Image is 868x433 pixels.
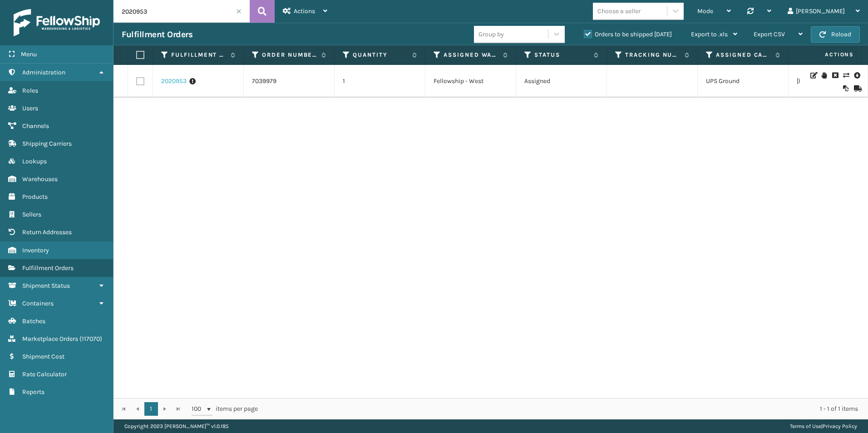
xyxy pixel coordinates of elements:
[22,317,45,325] span: Batches
[823,423,857,429] a: Privacy Policy
[144,402,158,416] a: 1
[22,228,72,236] span: Return Addresses
[22,335,78,343] span: Marketplace Orders
[353,51,408,59] label: Quantity
[22,370,67,378] span: Rate Calculator
[22,264,74,272] span: Fulfillment Orders
[22,87,38,94] span: Roles
[811,26,860,43] button: Reload
[821,72,827,79] i: On Hold
[22,122,49,130] span: Channels
[478,30,504,39] div: Group by
[79,335,102,343] span: ( 117070 )
[854,71,859,80] i: Pull Label
[584,30,672,38] label: Orders to be shipped [DATE]
[271,404,858,413] div: 1 - 1 of 1 items
[810,72,816,79] i: Edit
[516,65,607,98] td: Assigned
[597,6,641,16] div: Choose a seller
[625,51,680,59] label: Tracking Number
[22,282,70,290] span: Shipment Status
[22,104,38,112] span: Users
[22,193,48,201] span: Products
[425,65,516,98] td: Fellowship - West
[697,7,713,15] span: Mode
[754,30,785,38] span: Export CSV
[843,72,848,79] i: Change shipping
[832,72,838,79] i: Cancel Fulfillment Order
[534,51,589,59] label: Status
[161,77,187,86] a: 2020953
[22,175,58,183] span: Warehouses
[854,85,859,92] i: Mark as Shipped
[691,30,728,38] span: Export to .xls
[122,29,192,40] h3: Fulfillment Orders
[335,65,425,98] td: 1
[796,47,859,62] span: Actions
[22,140,72,148] span: Shipping Carriers
[262,51,317,59] label: Order Number
[21,50,37,58] span: Menu
[22,246,49,254] span: Inventory
[171,51,226,59] label: Fulfillment Order Id
[22,353,64,360] span: Shipment Cost
[22,157,47,165] span: Lookups
[698,65,789,98] td: UPS Ground
[252,77,276,86] a: 7039979
[14,9,100,36] img: logo
[192,404,205,413] span: 100
[22,388,44,396] span: Reports
[716,51,771,59] label: Assigned Carrier Service
[294,7,315,15] span: Actions
[124,419,229,433] p: Copyright 2023 [PERSON_NAME]™ v 1.0.185
[22,69,65,76] span: Administration
[22,211,41,218] span: Sellers
[22,300,54,307] span: Containers
[790,423,821,429] a: Terms of Use
[192,402,258,416] span: items per page
[444,51,498,59] label: Assigned Warehouse
[843,85,848,92] i: Reoptimize
[790,419,857,433] div: |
